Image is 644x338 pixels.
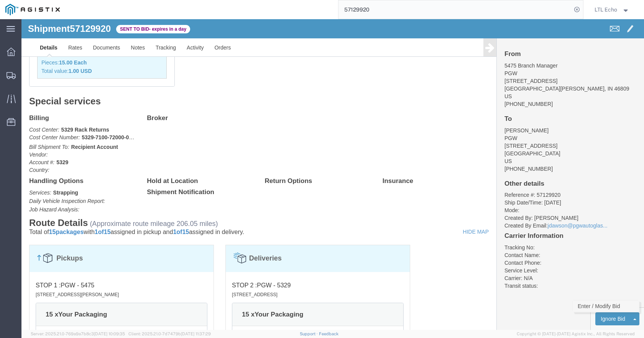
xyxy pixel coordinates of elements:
span: Client: 2025.21.0-7d7479b [128,331,211,336]
img: logo [5,4,60,15]
span: LTL Echo [595,5,617,14]
span: [DATE] 10:09:35 [94,331,125,336]
iframe: FS Legacy Container [21,19,644,330]
span: [DATE] 11:37:29 [181,331,211,336]
span: Server: 2025.21.0-769a9a7b8c3 [31,331,125,336]
input: Search for shipment number, reference number [338,0,572,19]
button: LTL Echo [594,5,633,14]
a: Feedback [319,331,338,336]
span: Copyright © [DATE]-[DATE] Agistix Inc., All Rights Reserved [517,331,635,337]
a: Support [300,331,319,336]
